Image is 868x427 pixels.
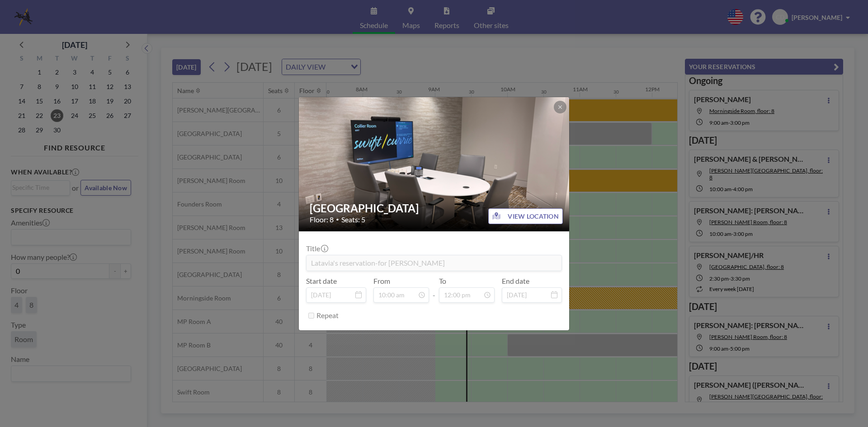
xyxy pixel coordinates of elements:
img: 537.png [299,62,570,266]
h2: [GEOGRAPHIC_DATA] [310,202,559,215]
span: Floor: 8 [310,215,334,224]
label: End date [502,277,529,286]
label: Repeat [316,311,339,320]
input: (No title) [307,255,561,271]
label: Title [306,244,327,253]
label: To [439,277,446,286]
span: Seats: 5 [341,215,365,224]
span: - [433,280,435,300]
span: • [336,216,339,223]
label: Start date [306,277,337,286]
label: From [373,277,390,286]
button: VIEW LOCATION [488,208,563,224]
